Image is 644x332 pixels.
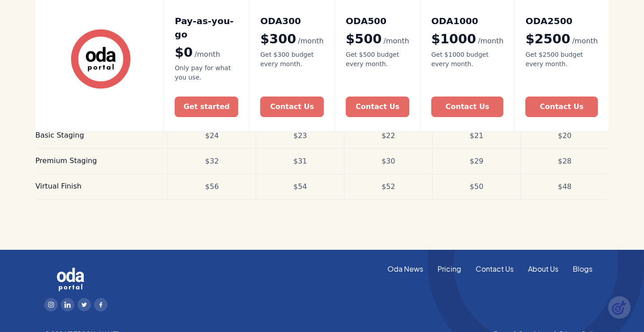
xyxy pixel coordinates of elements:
h2: Pay-as-you-go [175,14,238,41]
a: Pricing [430,264,468,274]
span: /month [383,37,409,45]
div: $1000 [431,31,504,47]
h2: ODA500 [346,14,409,28]
a: Get started [175,97,238,118]
div: Only pay for what you use. [175,64,238,83]
img: Instagram Logo [48,302,54,308]
div: $48 [558,181,572,192]
div: Get $500 budget every month. [346,50,409,69]
div: $22 [382,130,395,141]
div: $28 [558,156,572,167]
span: /month [572,37,598,45]
h2: ODA1000 [431,14,504,28]
div: $50 [470,181,484,192]
div: Get $1000 budget every month. [431,50,504,69]
h2: ODA2500 [525,14,598,28]
div: $29 [470,156,484,167]
div: Get $300 budget every month. [260,50,324,69]
div: $31 [293,156,307,167]
div: $30 [382,156,395,167]
img: Linkedin Logo [64,302,71,308]
a: Contact Us [468,264,521,274]
div: $54 [293,181,307,192]
a: About Us [521,264,566,274]
div: $0 [175,45,238,60]
span: /month [478,37,503,45]
div: $21 [470,130,484,141]
div: Contact Us [446,102,489,113]
div: Premium Staging [35,156,157,166]
h2: ODA300 [260,14,324,28]
span: /month [298,37,323,45]
div: $24 [205,130,219,141]
span: /month [194,50,220,59]
div: $500 [346,31,409,47]
div: $300 [260,31,324,47]
a: Contact Us [525,97,598,118]
div: Contact Us [356,102,399,113]
div: $20 [558,130,572,141]
div: Contact Us [270,102,314,113]
a: Contact Us [260,97,324,118]
a: Oda News [380,264,430,274]
div: $32 [205,156,219,167]
div: $2500 [525,31,598,47]
div: Get started [184,102,230,113]
div: Virtual Finish [35,181,157,191]
div: $52 [382,181,395,192]
div: $23 [293,130,307,141]
div: Get $2500 budget every month. [525,50,598,69]
div: $56 [205,181,219,192]
a: Contact Us [346,97,409,118]
a: Blogs [566,264,600,274]
a: Contact Us [431,97,504,118]
div: Contact Us [540,102,584,113]
div: Basic Staging [35,130,157,140]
